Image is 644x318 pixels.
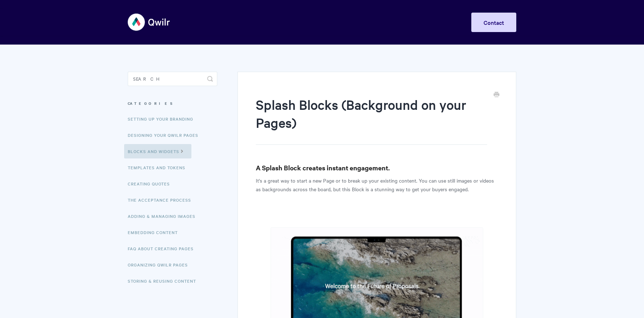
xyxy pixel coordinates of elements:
p: It's a great way to start a new Page or to break up your existing content. You can use still imag... [256,176,498,193]
strong: A Splash Block creates instant engagement. [256,163,390,172]
input: Search [128,72,217,86]
a: Storing & Reusing Content [128,274,201,288]
a: FAQ About Creating Pages [128,241,199,256]
h1: Splash Blocks (Background on your Pages) [256,95,487,145]
a: Templates and Tokens [128,160,191,175]
a: Setting up your Branding [128,112,199,126]
a: Blocks and Widgets [124,144,191,158]
img: Qwilr Help Center [128,9,171,36]
a: Contact [471,13,516,32]
a: Organizing Qwilr Pages [128,257,193,272]
a: Designing Your Qwilr Pages [128,128,204,142]
a: Print this Article [494,91,499,99]
a: The Acceptance Process [128,193,196,207]
a: Creating Quotes [128,176,175,191]
a: Embedding Content [128,225,183,239]
a: Adding & Managing Images [128,209,201,223]
h3: Categories [128,97,217,110]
